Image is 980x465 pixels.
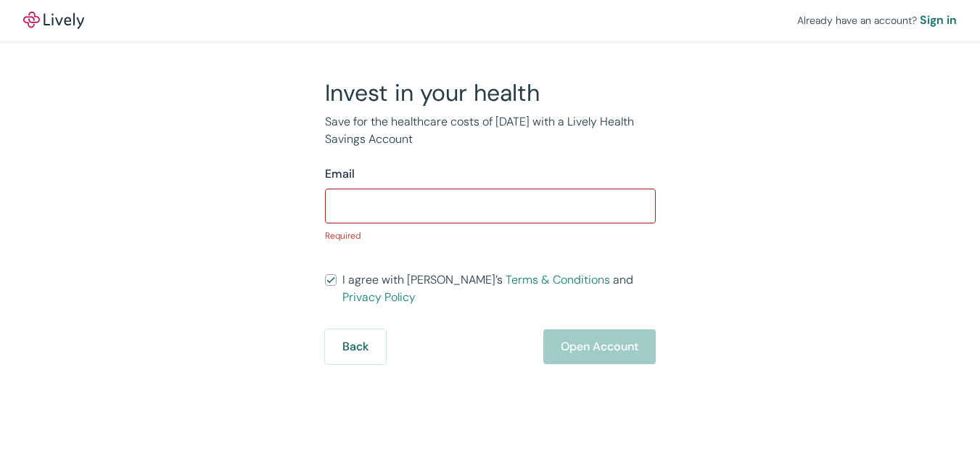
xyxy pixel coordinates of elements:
span: I agree with [PERSON_NAME]’s and [342,271,656,306]
button: Back [325,329,386,364]
label: Email [325,165,355,183]
a: Sign in [920,12,957,29]
img: Lively [23,12,84,29]
a: Privacy Policy [342,289,416,305]
p: Required [325,229,656,242]
a: LivelyLively [23,12,84,29]
a: Terms & Conditions [506,272,610,287]
h2: Invest in your health [325,78,656,107]
div: Already have an account? [797,12,957,29]
p: Save for the healthcare costs of [DATE] with a Lively Health Savings Account [325,113,656,148]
